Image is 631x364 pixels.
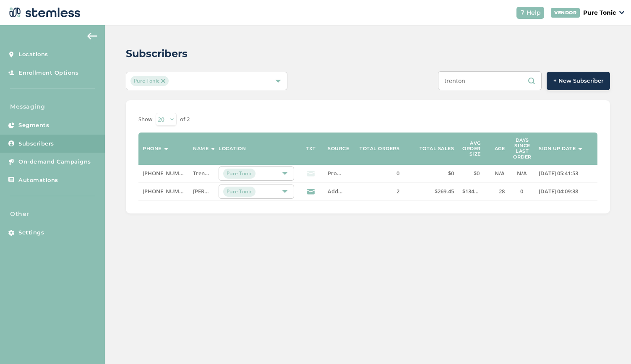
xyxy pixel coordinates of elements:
input: Search [438,71,542,90]
label: Name [193,146,209,151]
label: Total orders [360,146,399,151]
img: icon-sort-1e1d7615.svg [578,148,582,150]
label: 2024-12-02 05:41:53 [539,170,593,177]
label: $0 [408,170,454,177]
span: Settings [18,229,44,237]
label: Source [328,146,349,151]
span: On-demand Campaigns [18,158,91,166]
label: Promo Enrollment Page [328,170,345,177]
img: icon-sort-1e1d7615.svg [211,148,215,150]
span: Subscribers [18,140,54,148]
span: $134.73 [462,187,482,195]
span: Locations [18,50,48,59]
label: $134.73 [462,188,480,195]
span: Trenton Dolby [193,169,230,177]
span: Enrollment Options [18,69,78,77]
label: Location [219,146,246,151]
label: N/A [488,170,505,177]
span: + New Subscriber [553,77,603,85]
button: + New Subscriber [547,72,610,90]
img: icon_down-arrow-small-66adaf34.svg [619,11,624,14]
span: Pure Tonic [223,187,256,197]
span: [PERSON_NAME] [193,187,236,195]
span: $0 [448,169,454,177]
label: $269.45 [408,188,454,195]
span: $0 [474,169,480,177]
img: icon-help-white-03924b79.svg [520,10,525,15]
label: Trenten Stinson [193,188,210,195]
span: 0 [396,169,399,177]
label: 28 [488,188,505,195]
label: Phone [143,146,162,151]
span: N/A [517,169,527,177]
label: TXT [306,146,316,151]
label: Sign up date [539,146,576,151]
label: $0 [462,170,480,177]
span: Promo Enrollment Page [328,169,389,177]
label: Avg order size [462,140,481,157]
span: Segments [18,121,49,130]
label: of 2 [180,115,190,124]
label: 0 [513,188,530,195]
label: Age [495,146,505,151]
span: Automations [18,176,58,185]
img: icon-close-accent-8a337256.svg [161,79,165,83]
img: logo-dark-0685b13c.svg [7,4,81,21]
span: 2 [396,187,399,195]
label: 0 [353,170,399,177]
p: Pure Tonic [583,8,616,17]
img: icon-arrow-back-accent-c549486e.svg [87,33,97,39]
h2: Subscribers [126,46,188,61]
span: 28 [499,187,505,195]
label: (931) 704-5164 [143,188,185,195]
span: N/A [495,169,505,177]
label: (702) 249-4282 [143,170,185,177]
span: Pure Tonic [223,169,256,179]
span: $269.45 [435,187,454,195]
a: [PHONE_NUMBER] [143,169,191,177]
label: 2025-02-05 04:09:38 [539,188,593,195]
a: [PHONE_NUMBER] [143,187,191,195]
label: Days since last order [513,138,532,160]
span: [DATE] 04:09:38 [539,187,578,195]
span: [DATE] 05:41:53 [539,169,578,177]
span: Added to dashboard [328,187,381,195]
img: icon-sort-1e1d7615.svg [164,148,168,150]
span: 0 [520,187,523,195]
label: Trenton Dolby [193,170,210,177]
span: Pure Tonic [130,76,169,86]
label: N/A [513,170,530,177]
label: 2 [353,188,399,195]
label: Show [138,115,152,124]
iframe: Chat Widget [589,324,631,364]
span: Help [527,8,541,17]
label: Added to dashboard [328,188,345,195]
label: Total sales [420,146,454,151]
div: VENDOR [551,8,580,18]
